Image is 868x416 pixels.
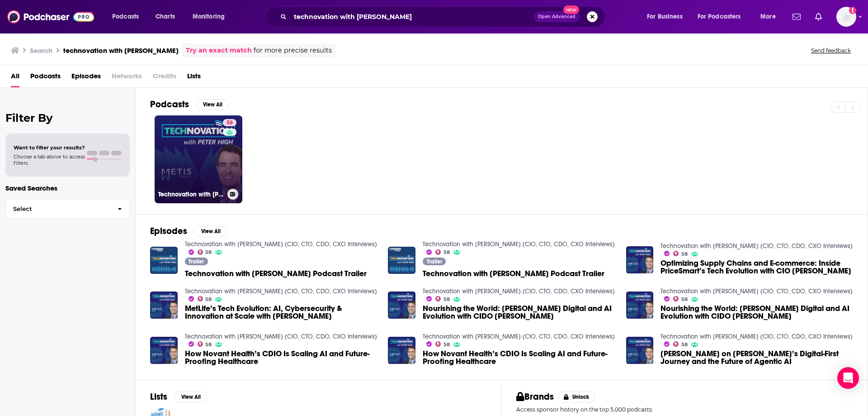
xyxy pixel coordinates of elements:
[223,119,236,126] a: 58
[849,7,856,14] svg: Add a profile image
[754,10,787,24] button: open menu
[150,292,178,319] a: MetLife’s Tech Evolution: AI, Cybersecurity & Innovation at Scale with Bill Pappas
[198,296,212,301] a: 58
[186,10,236,24] button: open menu
[673,251,688,256] a: 58
[557,392,596,402] button: Unlock
[660,333,853,340] a: Technovation with Peter High (CIO, CTO, CDO, CXO Interviews)
[30,69,61,87] a: Podcasts
[198,249,212,255] a: 58
[516,391,554,402] h2: Brands
[189,259,204,264] span: Trailer
[423,287,615,295] a: Technovation with Peter High (CIO, CTO, CDO, CXO Interviews)
[808,47,854,54] button: Send feedback
[427,259,442,264] span: Trailer
[185,305,377,320] a: MetLife’s Tech Evolution: AI, Cybersecurity & Innovation at Scale with Bill Pappas
[388,292,415,319] a: Nourishing the World: Cargill’s Digital and AI Evolution with CIDO Jennifer Hartsock
[11,69,19,87] span: All
[660,305,853,320] span: Nourishing the World: [PERSON_NAME] Digital and AI Evolution with CIDO [PERSON_NAME]
[534,11,580,22] button: Open AdvancedNew
[423,333,615,340] a: Technovation with Peter High (CIO, CTO, CDO, CXO Interviews)
[150,391,167,402] h2: Lists
[226,119,233,128] span: 58
[443,250,450,254] span: 58
[30,46,52,55] h3: Search
[647,10,683,23] span: For Business
[760,10,776,23] span: More
[205,343,212,347] span: 58
[198,341,212,347] a: 58
[443,297,450,301] span: 58
[274,6,614,27] div: Search podcasts, credits, & more...
[186,45,252,56] a: Try an exact match
[6,206,110,212] span: Select
[660,242,853,250] a: Technovation with Peter High (CIO, CTO, CDO, CXO Interviews)
[150,391,207,402] a: ListsView All
[388,247,415,274] img: Technovation with Peter High Podcast Trailer
[423,350,615,365] a: How Novant Health’s CDIO Is Scaling AI and Future-Proofing Healthcare
[563,5,580,14] span: New
[14,153,85,166] span: Choose a tab above to access filters.
[194,226,227,237] button: View All
[185,305,377,320] span: MetLife’s Tech Evolution: AI, Cybersecurity & Innovation at Scale with [PERSON_NAME]
[150,225,227,237] a: EpisodesView All
[388,337,415,364] img: How Novant Health’s CDIO Is Scaling AI and Future-Proofing Healthcare
[660,305,853,320] a: Nourishing the World: Cargill’s Digital and AI Evolution with CIDO Jennifer Hartsock
[150,337,178,364] img: How Novant Health’s CDIO Is Scaling AI and Future-Proofing Healthcare
[14,144,85,151] span: Want to filter your results?
[106,10,151,24] button: open menu
[660,350,853,365] a: Shamim Mohammad on CarMax’s Digital-First Journey and the Future of Agentic AI
[71,69,101,87] span: Episodes
[150,247,178,274] img: Technovation with Peter High Podcast Trailer
[660,350,853,365] span: [PERSON_NAME] on [PERSON_NAME]’s Digital-First Journey and the Future of Agentic AI
[185,287,377,295] a: Technovation with Peter High (CIO, CTO, CDO, CXO Interviews)
[185,270,367,277] span: Technovation with [PERSON_NAME] Podcast Trailer
[155,115,242,203] a: 58Technovation with [PERSON_NAME] (CIO, CTO, CDO, CXO Interviews)
[150,225,187,237] h2: Episodes
[7,8,94,25] img: Podchaser - Follow, Share and Rate Podcasts
[681,297,688,301] span: 58
[5,184,130,192] p: Saved Searches
[435,249,450,255] a: 58
[187,69,201,87] a: Lists
[158,191,224,198] h3: Technovation with [PERSON_NAME] (CIO, CTO, CDO, CXO Interviews)
[443,343,450,347] span: 58
[811,9,826,24] a: Show notifications dropdown
[196,99,229,110] button: View All
[423,270,604,277] a: Technovation with Peter High Podcast Trailer
[836,7,856,27] img: User Profile
[626,337,654,364] a: Shamim Mohammad on CarMax’s Digital-First Journey and the Future of Agentic AI
[150,99,229,110] a: PodcastsView All
[185,350,377,365] a: How Novant Health’s CDIO Is Scaling AI and Future-Proofing Healthcare
[698,10,741,23] span: For Podcasters
[836,7,856,27] button: Show profile menu
[836,7,856,27] span: Logged in as mresewehr
[423,270,604,277] span: Technovation with [PERSON_NAME] Podcast Trailer
[185,240,377,248] a: Technovation with Peter High (CIO, CTO, CDO, CXO Interviews)
[205,297,212,301] span: 58
[112,69,142,87] span: Networks
[63,46,179,55] h3: technovation with [PERSON_NAME]
[290,10,534,24] input: Search podcasts, credits, & more...
[626,292,654,319] img: Nourishing the World: Cargill’s Digital and AI Evolution with CIDO Jennifer Hartsock
[626,246,654,274] img: Optimizing Supply Chains and E-commerce: Inside PriceSmart’s Tech Evolution with CIO Wayne Sadin
[153,69,176,87] span: Credits
[175,392,207,402] button: View All
[150,10,180,24] a: Charts
[837,367,859,389] div: Open Intercom Messenger
[660,259,853,275] span: Optimizing Supply Chains and E-commerce: Inside PriceSmart’s Tech Evolution with CIO [PERSON_NAME]
[150,99,189,110] h2: Podcasts
[435,341,450,347] a: 58
[5,111,130,124] h2: Filter By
